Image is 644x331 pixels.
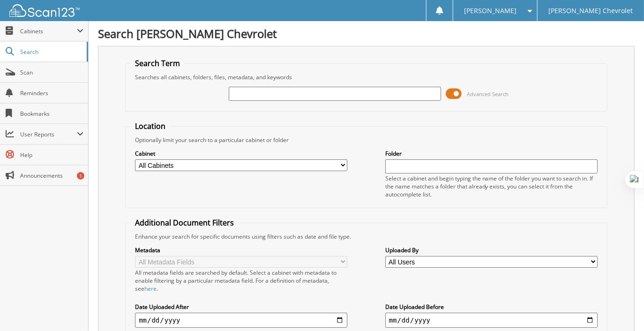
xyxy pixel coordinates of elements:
div: All metadata fields are searched by default. Select a cabinet with metadata to enable filtering b... [135,269,347,293]
label: Folder [385,150,598,158]
div: Searches all cabinets, folders, files, metadata, and keywords [130,73,602,81]
span: Cabinets [20,27,77,35]
span: User Reports [20,130,77,138]
legend: Additional Document Filters [130,218,239,228]
span: Scan [20,68,83,76]
legend: Search Term [130,58,185,68]
input: end [385,313,598,328]
label: Date Uploaded Before [385,303,598,311]
div: Enhance your search for specific documents using filters such as date and file type. [130,233,602,241]
label: Date Uploaded After [135,303,347,311]
span: Announcements [20,172,83,180]
h1: Search [PERSON_NAME] Chevrolet [98,26,635,41]
div: Optionally limit your search to a particular cabinet or folder [130,136,602,144]
label: Metadata [135,246,347,254]
div: Select a cabinet and begin typing the name of the folder you want to search in. If the name match... [385,174,598,198]
span: Advanced Search [467,90,509,98]
span: Search [20,48,82,56]
span: [PERSON_NAME] [464,8,517,14]
img: scan123-logo-white.svg [9,4,80,17]
div: 1 [77,172,84,180]
input: start [135,313,347,328]
a: here [144,285,157,293]
span: [PERSON_NAME] Chevrolet [548,8,633,14]
label: Cabinet [135,150,347,158]
label: Uploaded By [385,246,598,254]
span: Help [20,151,83,159]
legend: Location [130,121,170,131]
span: Bookmarks [20,110,83,118]
span: Reminders [20,89,83,97]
